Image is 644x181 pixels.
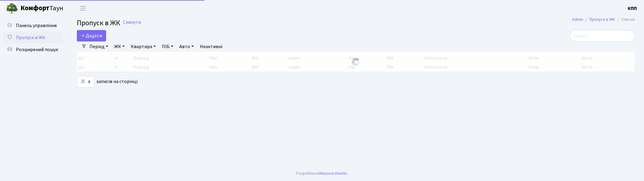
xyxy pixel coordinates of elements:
a: ЖК [112,41,127,52]
select: записів на сторінці [77,76,94,87]
label: записів на сторінці [77,76,138,87]
li: Список [615,16,635,23]
span: Панель управління [16,22,57,29]
span: Пропуск в ЖК [16,34,46,41]
button: Переключити навігацію [75,3,90,13]
a: Період [87,41,111,52]
a: Авто [177,41,196,52]
a: Розширений пошук [3,44,63,56]
span: Додати [81,32,102,39]
a: ПІБ [159,41,176,52]
b: КПП [628,5,637,12]
div: Розроблено . [296,170,348,177]
a: Неактивні [197,41,225,52]
b: Комфорт [20,3,49,13]
a: Панель управління [3,20,63,32]
a: КПП [628,5,637,12]
a: Пропуск в ЖК [3,32,63,44]
img: logo.png [6,2,18,14]
img: Обробка... [351,57,361,67]
nav: breadcrumb [563,13,644,26]
span: Розширений пошук [16,46,58,53]
span: Пропуск в ЖК [77,18,120,28]
a: Admin [572,16,583,23]
input: Пошук... [570,30,635,41]
a: Massive Kinetic [319,170,347,176]
span: Таун [20,3,63,14]
a: Додати [77,30,106,41]
a: Пропуск в ЖК [589,16,615,23]
a: Квартира [128,41,158,52]
a: Скинути [123,20,141,25]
